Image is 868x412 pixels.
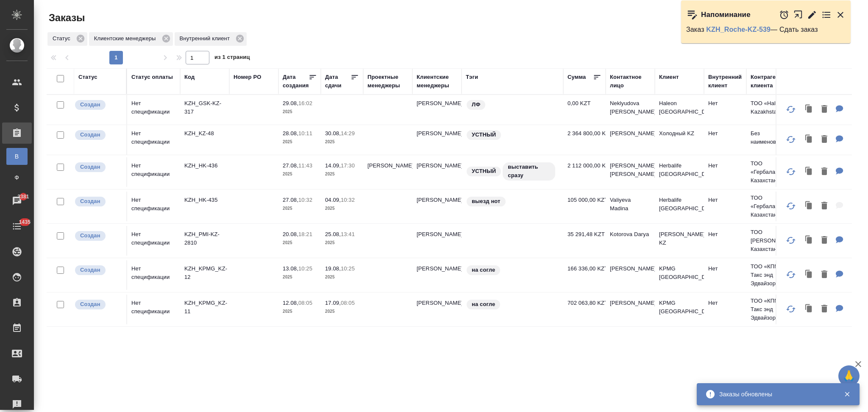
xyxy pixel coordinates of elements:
[127,260,180,290] td: Нет спецификации
[472,300,495,309] p: на согле
[298,162,312,169] p: 11:43
[466,73,478,81] div: Тэги
[508,163,550,180] p: выставить сразу
[74,264,122,276] div: Выставляется автоматически при создании заказа
[708,196,742,204] p: Нет
[325,73,351,90] div: Дата сдачи
[12,192,34,201] span: 3381
[466,161,559,181] div: УСТНЫЙ, выставить сразу
[80,231,100,240] p: Создан
[821,10,832,20] button: Перейти в todo
[472,131,496,139] p: УСТНЫЙ
[659,264,700,281] p: KPMG [GEOGRAPHIC_DATA]
[563,226,606,256] td: 35 291,48 KZT
[412,95,462,125] td: [PERSON_NAME]
[412,157,462,187] td: [PERSON_NAME]
[80,131,100,139] p: Создан
[74,230,122,242] div: Выставляется автоматически при создании заказа
[325,231,341,237] p: 25.08,
[817,101,832,118] button: Удалить
[283,239,317,247] p: 2025
[466,299,559,310] div: на согле
[412,295,462,324] td: [PERSON_NAME]
[835,10,846,20] button: Закрыть
[298,231,312,237] p: 18:21
[127,192,180,221] td: Нет спецификации
[472,266,495,274] p: на согле
[606,157,655,187] td: [PERSON_NAME] [PERSON_NAME]
[842,367,856,385] span: 🙏
[563,125,606,155] td: 2 364 800,00 KZT
[325,265,341,272] p: 19.08,
[412,226,462,256] td: [PERSON_NAME]
[817,301,832,318] button: Удалить
[341,130,355,136] p: 14:29
[283,138,317,146] p: 2025
[817,131,832,148] button: Удалить
[751,262,791,288] p: ТОО «КПМГ Такс энд Эдвайзори»
[708,264,742,273] p: Нет
[131,73,173,81] div: Статус оплаты
[283,130,298,136] p: 28.08,
[781,99,801,120] button: Обновить
[298,197,312,203] p: 10:32
[659,129,700,138] p: Холодный KZ
[2,216,32,237] a: 1435
[298,265,312,272] p: 10:25
[807,10,817,20] button: Редактировать
[568,73,586,81] div: Сумма
[184,196,225,204] p: KZH_HK-435
[801,266,817,284] button: Клонировать
[751,228,791,253] p: ТОО [PERSON_NAME] Казахстан"
[801,198,817,215] button: Клонировать
[751,297,791,322] p: ТОО «КПМГ Такс энд Эдвайзори»
[341,300,355,306] p: 08:05
[472,100,480,109] p: ЛФ
[283,300,298,306] p: 12.08,
[175,32,247,46] div: Внутренний клиент
[412,192,462,221] td: [PERSON_NAME]
[341,197,355,203] p: 10:32
[686,25,846,34] p: Заказ — Сдать заказ
[659,196,700,213] p: Herbalife [GEOGRAPHIC_DATA]
[283,170,317,178] p: 2025
[751,129,791,146] p: Без наименования
[80,266,100,274] p: Создан
[127,125,180,155] td: Нет спецификации
[283,100,298,106] p: 29.08,
[751,73,791,90] div: Контрагент клиента
[325,130,341,136] p: 30.08,
[94,34,159,43] p: Клиентские менеджеры
[283,73,309,90] div: Дата создания
[781,161,801,182] button: Обновить
[751,99,791,116] p: ТОО «Haleon Kazakhstan»
[472,167,496,175] p: УСТНЫЙ
[325,307,359,316] p: 2025
[417,73,457,90] div: Клиентские менеджеры
[563,260,606,290] td: 166 336,00 KZT
[659,73,679,81] div: Клиент
[801,301,817,318] button: Клонировать
[708,129,742,138] p: Нет
[325,300,341,306] p: 17.09,
[180,34,233,43] p: Внутренний клиент
[127,95,180,125] td: Нет спецификации
[606,295,655,324] td: [PERSON_NAME]
[283,204,317,213] p: 2025
[781,264,801,285] button: Обновить
[719,390,831,398] div: Заказы обновлены
[74,196,122,207] div: Выставляется автоматически при создании заказа
[184,264,225,281] p: KZH_KPMG_KZ-12
[363,157,412,187] td: [PERSON_NAME]
[78,73,97,81] div: Статус
[708,161,742,170] p: Нет
[659,299,700,316] p: KPMG [GEOGRAPHIC_DATA]
[11,152,23,161] span: В
[53,34,73,43] p: Статус
[74,299,122,310] div: Выставляется автоматически при создании заказа
[472,197,501,206] p: выезд нот
[412,260,462,290] td: [PERSON_NAME]
[74,129,122,141] div: Выставляется автоматически при создании заказа
[11,173,23,182] span: Ф
[184,299,225,316] p: KZH_KPMG_KZ-11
